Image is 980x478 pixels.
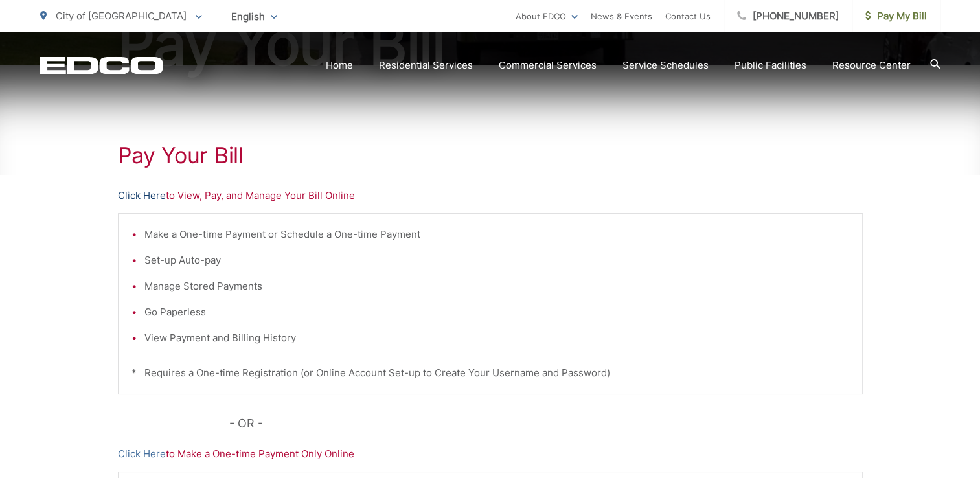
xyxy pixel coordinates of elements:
[735,58,806,73] a: Public Facilities
[118,446,863,462] p: to Make a One-time Payment Only Online
[229,414,863,433] p: - OR -
[622,58,709,73] a: Service Schedules
[40,56,163,74] a: EDCD logo. Return to the homepage.
[131,365,849,381] p: * Requires a One-time Registration (or Online Account Set-up to Create Your Username and Password)
[222,5,287,28] span: English
[144,253,849,268] li: Set-up Auto-pay
[665,8,711,24] a: Contact Us
[144,330,849,346] li: View Payment and Billing History
[144,279,849,294] li: Manage Stored Payments
[118,142,863,168] h1: Pay Your Bill
[118,188,863,203] p: to View, Pay, and Manage Your Bill Online
[865,8,927,24] span: Pay My Bill
[118,446,166,462] a: Click Here
[516,8,578,24] a: About EDCO
[56,10,187,22] span: City of [GEOGRAPHIC_DATA]
[379,58,473,73] a: Residential Services
[326,58,353,73] a: Home
[832,58,911,73] a: Resource Center
[144,304,849,320] li: Go Paperless
[591,8,652,24] a: News & Events
[499,58,597,73] a: Commercial Services
[144,227,849,242] li: Make a One-time Payment or Schedule a One-time Payment
[118,188,166,203] a: Click Here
